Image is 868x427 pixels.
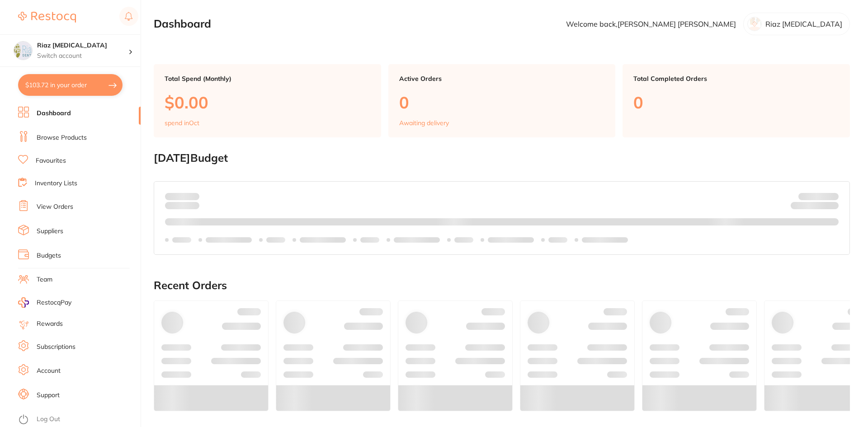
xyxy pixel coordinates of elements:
p: Labels [548,236,567,244]
a: Total Spend (Monthly)$0.00spend inOct [154,64,381,137]
strong: $0.00 [823,203,839,211]
p: Awaiting delivery [399,119,449,127]
img: Restocq Logo [18,12,76,23]
button: Log Out [18,413,138,427]
a: Support [37,391,60,400]
img: RestocqPay [18,297,29,308]
strong: $NaN [821,192,839,200]
a: Budgets [37,251,61,260]
p: 0 [633,93,839,112]
a: Suppliers [37,227,63,236]
a: Rewards [37,319,63,328]
p: Labels extended [582,236,628,244]
p: 0 [399,93,605,112]
p: Labels extended [488,236,534,244]
p: Labels [360,236,379,244]
p: Labels extended [300,236,346,244]
h4: Riaz Dental Surgery [37,41,128,50]
a: Log Out [37,415,60,424]
p: Remaining: [791,200,839,211]
p: spend in Oct [165,119,199,127]
a: Favourites [36,156,66,165]
p: Labels [454,236,473,244]
p: Riaz [MEDICAL_DATA] [765,20,842,28]
p: Total Spend (Monthly) [165,75,370,82]
p: $0.00 [165,93,370,112]
h2: [DATE] Budget [154,152,850,164]
strong: $0.00 [184,192,199,200]
a: Restocq Logo [18,7,76,28]
p: Labels [172,236,191,244]
a: RestocqPay [18,297,71,308]
a: Inventory Lists [35,179,77,188]
p: Labels extended [206,236,252,244]
a: Browse Products [37,133,87,142]
p: Active Orders [399,75,605,82]
a: Active Orders0Awaiting delivery [388,64,616,137]
h2: Dashboard [154,18,211,30]
a: Subscriptions [37,343,75,352]
p: Total Completed Orders [633,75,839,82]
p: Labels extended [394,236,440,244]
p: Labels [266,236,285,244]
p: Switch account [37,52,128,61]
p: Spent: [165,192,199,200]
img: Riaz Dental Surgery [14,42,32,60]
a: Total Completed Orders0 [623,64,850,137]
button: $103.72 in your order [18,74,123,96]
p: Budget: [798,192,839,200]
a: Dashboard [37,109,71,118]
a: Account [37,366,61,375]
h2: Recent Orders [154,279,850,292]
a: Team [37,275,52,284]
a: View Orders [37,202,73,211]
span: RestocqPay [37,298,71,307]
p: month [165,200,199,211]
p: Welcome back, [PERSON_NAME] [PERSON_NAME] [566,20,736,28]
